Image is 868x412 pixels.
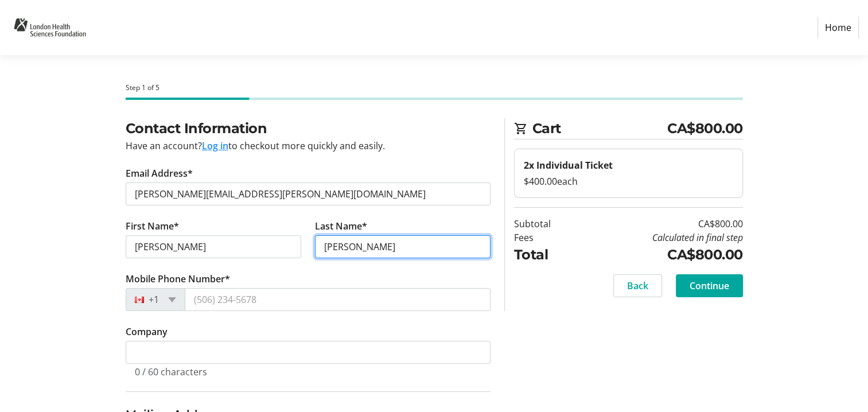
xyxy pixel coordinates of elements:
td: CA$800.00 [580,217,743,231]
td: Subtotal [514,217,580,231]
span: Continue [690,279,729,293]
span: Cart [532,118,668,139]
td: CA$800.00 [580,244,743,265]
label: Mobile Phone Number* [126,272,230,286]
h2: Contact Information [126,118,491,139]
button: Back [613,274,662,297]
label: Last Name* [315,219,367,233]
label: Email Address* [126,166,193,180]
button: Continue [676,274,743,297]
span: Back [627,279,648,293]
a: Home [818,17,859,38]
label: Company [126,325,168,339]
input: (506) 234-5678 [185,288,491,311]
span: CA$800.00 [667,118,743,139]
div: $400.00 each [524,174,733,188]
td: Total [514,244,580,265]
td: Fees [514,231,580,244]
label: First Name* [126,219,179,233]
strong: 2x Individual Ticket [524,159,613,172]
button: Log in [202,139,228,153]
img: London Health Sciences Foundation's Logo [9,5,91,50]
tr-character-limit: 0 / 60 characters [135,366,207,378]
div: Step 1 of 5 [126,83,743,93]
div: Have an account? to checkout more quickly and easily. [126,139,491,153]
td: Calculated in final step [580,231,743,244]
